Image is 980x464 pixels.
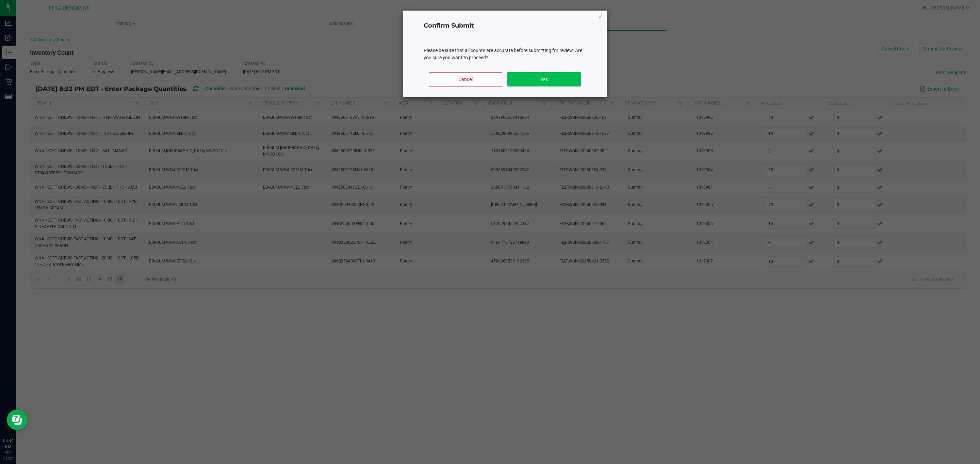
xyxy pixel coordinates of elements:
[429,72,502,86] button: Cancel
[7,410,27,430] iframe: Resource center
[507,72,581,86] button: Yes
[598,12,603,20] button: Close
[424,21,586,30] h4: Confirm Submit
[424,47,586,61] div: Please be sure that all counts are accurate before submitting for review. Are you sure you want t...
